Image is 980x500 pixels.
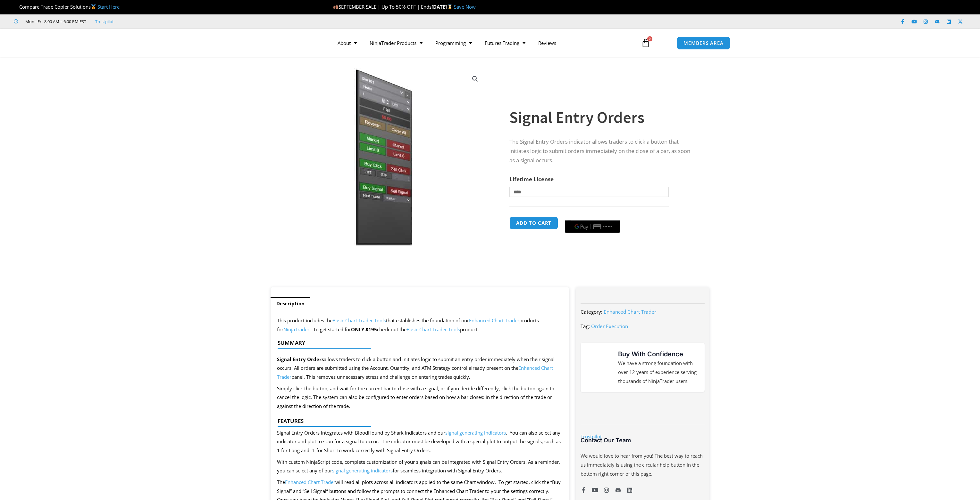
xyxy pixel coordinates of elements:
[509,106,697,129] h1: Signal Entry Orders
[618,349,698,359] h3: Buy With Confidence
[406,326,460,333] a: Basic Chart Trader Tools
[331,36,634,50] nav: Menu
[283,326,309,333] a: NinjaTrader
[278,340,557,346] h4: Summary
[250,31,319,55] img: LogoAI | Affordable Indicators – NinjaTrader
[683,41,724,46] span: MEMBERS AREA
[277,428,563,455] p: Signal Entry Orders integrates with BloodHound by Shark Indicators and our . You can also select ...
[509,175,554,183] label: Lifetime License
[581,433,602,440] a: Trustpilot
[363,36,429,50] a: NinjaTrader Products
[393,467,502,474] span: for seamless integration with Signal Entry Orders.
[509,216,558,230] button: Add to cart
[332,467,393,474] a: signal generating indicators
[647,36,652,41] span: 0
[469,317,519,324] a: Enhanced Chart Trader
[280,68,486,246] img: SignalEntryOrders
[351,326,377,333] strong: ONLY $195
[587,356,610,379] img: mark thumbs good 43913 | Affordable Indicators – NinjaTrader
[581,436,704,444] h3: Contact Our Team
[333,4,431,10] span: SEPTEMBER SALE | Up To 50% OFF | Ends
[604,309,656,315] a: Enhanced Chart Trader
[332,317,386,324] a: Basic Chart Trader Tools
[509,137,697,165] p: The Signal Entry Orders indicator allows traders to click a button that initiates logic to submit...
[277,316,563,334] p: This product includes the that establishes the foundation of our products for . To get started for
[278,418,557,424] h4: Features
[333,4,338,9] img: 🍂
[277,355,563,382] p: allows traders to click a button and initiates logic to submit an entry order immediately when th...
[277,458,563,476] p: With custom NinjaScript code, complete customization of your signals can be integrated with Signa...
[581,323,590,329] span: Tag:
[618,359,698,386] p: We have a strong foundation with over 12 years of experience serving thousands of NinjaTrader users.
[594,402,691,414] img: NinjaTrader Wordmark color RGB | Affordable Indicators – NinjaTrader
[24,18,86,25] span: Mon - Fri: 8:00 AM – 6:00 PM EST
[632,34,660,52] a: 0
[331,36,363,50] a: About
[277,356,324,362] strong: Signal Entry Orders
[14,4,19,9] img: 🏆
[509,200,519,205] a: Clear options
[478,36,532,50] a: Futures Trading
[581,452,704,479] p: We would love to hear from you! The best way to reach us immediately is using the circular help b...
[603,225,613,229] text: ••••••
[454,4,476,10] a: Save Now
[581,309,602,315] span: Category:
[591,323,628,329] a: Order Execution
[469,73,481,85] a: View full-screen image gallery
[97,4,120,10] a: Start Here
[95,18,114,25] a: Trustpilot
[285,479,335,485] a: Enhanced Chart Trader
[429,36,478,50] a: Programming
[532,36,563,50] a: Reviews
[271,297,310,310] a: Description
[377,326,479,333] span: check out the product!
[277,384,563,411] p: Simply click the button, and wait for the current bar to close with a signal, or if you decide di...
[448,4,452,9] img: ⌛
[431,4,454,10] strong: [DATE]
[14,4,120,10] span: Compare Trade Copier Solutions
[677,37,730,50] a: MEMBERS AREA
[565,220,620,233] button: Buy with GPay
[91,4,96,9] img: 🥇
